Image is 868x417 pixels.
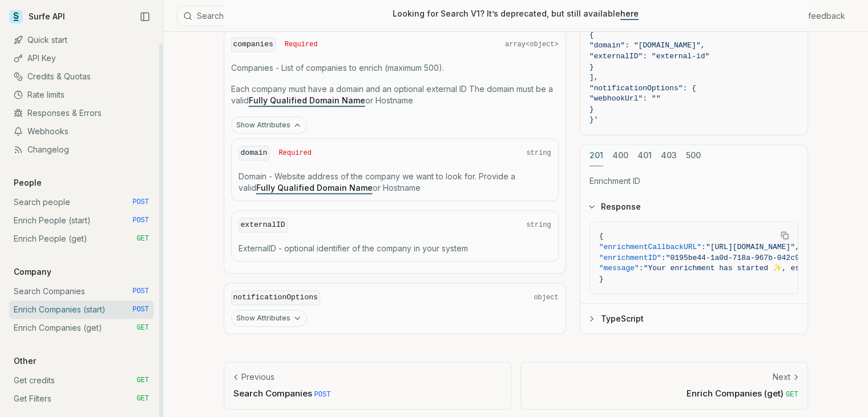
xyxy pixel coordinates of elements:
button: Collapse Sidebar [136,8,154,25]
span: : [661,254,666,262]
p: Search Companies [233,387,502,399]
span: "notificationOptions": { [590,84,696,93]
span: GET [136,234,149,243]
span: GET [136,394,149,403]
span: GET [136,376,149,385]
span: , [795,243,800,251]
p: Looking for Search V1? It’s deprecated, but still available [393,8,639,19]
p: Company [9,266,56,278]
span: : [639,264,644,272]
span: "0195be44-1a0d-718a-967b-042c9d17ffd7" [666,254,835,262]
span: string [526,220,551,230]
a: Give feedback [789,10,845,22]
span: Required [285,40,318,49]
code: externalID [239,218,288,233]
p: People [9,177,46,189]
a: Get Filters GET [9,390,154,408]
a: Webhooks [9,122,154,141]
span: POST [132,198,149,207]
p: Domain - Website address of the company we want to look for. Provide a valid or Hostname [239,171,551,194]
button: 500 [686,145,701,166]
a: API Key [9,49,154,67]
a: Fully Qualified Domain Name [249,95,365,105]
a: Enrich Companies (start) POST [9,300,154,319]
p: Companies - List of companies to enrich (maximum 500). [231,62,559,74]
span: { [590,31,594,39]
span: "enrichmentCallbackURL" [599,243,701,251]
a: here [620,9,639,18]
button: 201 [590,145,603,166]
a: NextEnrich Companies (get) GET [520,362,808,409]
p: Other [9,355,41,367]
button: 401 [637,145,652,166]
p: Each company must have a domain and an optional external ID The domain must be a valid or Hostname [231,83,559,106]
span: GET [786,391,798,399]
a: Fully Qualified Domain Name [256,183,373,193]
span: : [701,243,706,251]
div: Response [580,222,808,304]
span: POST [132,305,149,314]
span: }' [590,116,599,125]
button: Response [580,193,808,222]
a: Search people POST [9,193,154,211]
p: ExternalID - optional identifier of the company in your system [239,243,551,254]
span: } [590,63,594,71]
p: Next [773,371,790,383]
span: POST [132,216,149,225]
button: 403 [661,145,677,166]
a: Enrich People (start) POST [9,211,154,230]
button: Show Attributes [231,117,307,134]
span: } [590,105,594,114]
button: TypeScript [580,304,808,334]
a: Changelog [9,141,154,159]
span: POST [314,391,331,399]
a: Search Companies POST [9,282,154,300]
a: Credits & Quotas [9,67,154,86]
button: Show Attributes [231,310,307,327]
p: Previous [241,371,274,383]
a: PreviousSearch Companies POST [224,362,511,409]
code: companies [231,37,276,53]
span: Required [278,149,312,158]
a: Enrich Companies (get) GET [9,319,154,337]
span: ], [590,73,599,82]
button: SearchCtrlK [177,6,462,26]
button: 400 [612,145,628,166]
p: Enrich Companies (get) [530,387,798,399]
span: array<object> [505,40,559,49]
span: "webhookUrl": "" [590,94,661,103]
span: { [599,232,604,241]
span: string [526,149,551,158]
a: Get credits GET [9,371,154,390]
code: notificationOptions [231,290,320,306]
a: Responses & Errors [9,104,154,122]
span: "externalID": "external-id" [590,52,710,61]
a: Rate limits [9,86,154,104]
span: object [534,293,558,302]
code: domain [239,146,270,161]
span: "[URL][DOMAIN_NAME]" [706,243,795,251]
p: Enrichment ID [590,175,798,187]
a: Surfe API [9,8,65,25]
span: "message" [599,264,639,272]
button: Copy Text [776,227,793,244]
span: "enrichmentID" [599,254,661,262]
span: } [599,275,604,283]
a: Quick start [9,31,154,49]
span: "domain": "[DOMAIN_NAME]", [590,42,705,50]
span: POST [132,287,149,296]
a: Enrich People (get) GET [9,230,154,248]
span: GET [136,323,149,332]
